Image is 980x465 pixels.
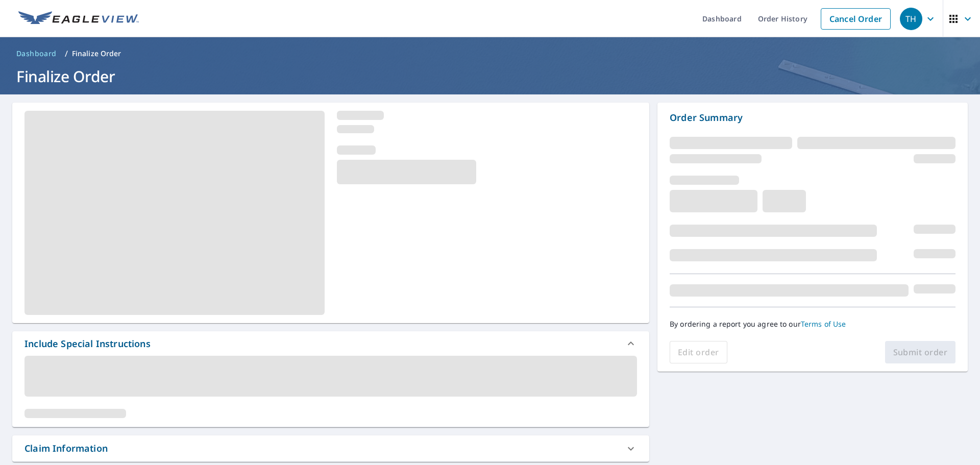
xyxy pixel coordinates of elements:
[18,11,139,27] img: EV Logo
[12,435,649,461] div: Claim Information
[72,48,121,59] p: Finalize Order
[670,111,955,125] p: Order Summary
[24,337,151,351] div: Include Special Instructions
[12,331,649,356] div: Include Special Instructions
[12,45,61,62] a: Dashboard
[12,66,968,87] h1: Finalize Order
[16,48,57,59] span: Dashboard
[900,8,922,30] div: TH
[24,442,108,455] div: Claim Information
[65,47,68,60] li: /
[821,8,891,30] a: Cancel Order
[801,319,846,329] a: Terms of Use
[12,45,968,62] nav: breadcrumb
[670,320,955,329] p: By ordering a report you agree to our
